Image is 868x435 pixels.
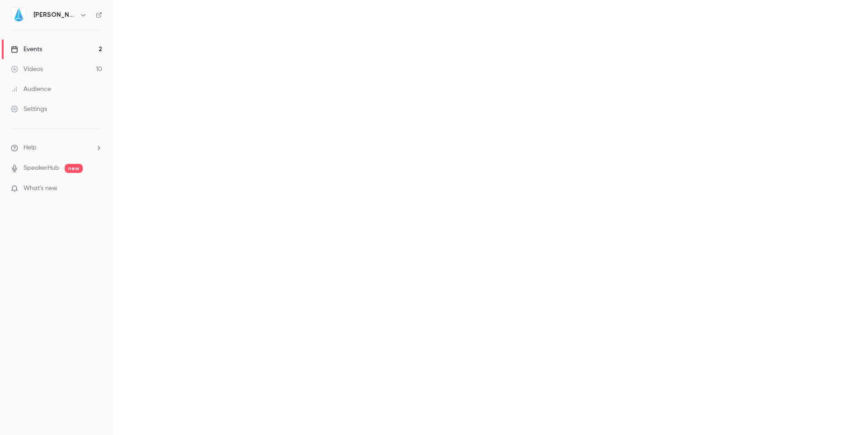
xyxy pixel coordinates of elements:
div: Settings [11,105,47,114]
span: new [65,164,83,173]
div: Videos [11,65,43,74]
h6: [PERSON_NAME] [33,10,76,19]
span: Help [24,143,37,153]
div: Audience [11,85,51,94]
li: help-dropdown-opener [11,143,102,153]
a: SpeakerHub [24,163,59,173]
div: Events [11,45,42,54]
span: What's new [24,184,57,193]
img: JIN [11,8,26,22]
